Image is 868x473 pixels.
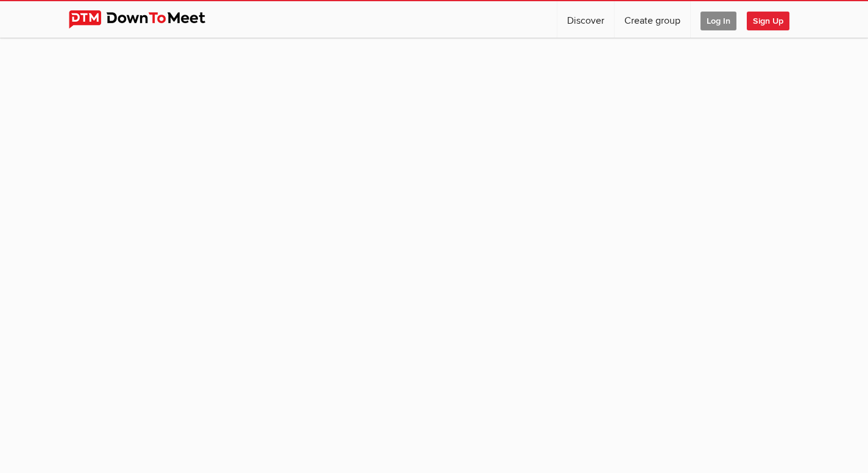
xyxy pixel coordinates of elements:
a: Log In [691,1,746,38]
a: Create group [615,1,690,38]
a: Discover [557,1,614,38]
img: DownToMeet [69,10,224,29]
a: Sign Up [747,1,799,38]
span: Sign Up [747,12,789,30]
span: Log In [700,12,736,30]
